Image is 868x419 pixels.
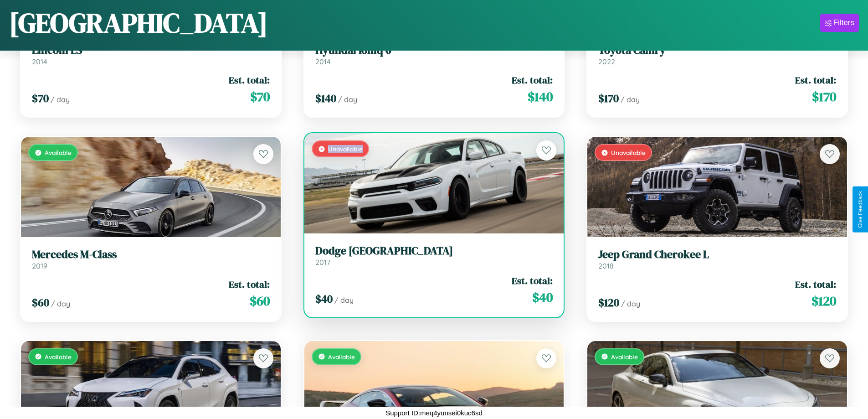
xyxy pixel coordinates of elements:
[598,248,836,261] h3: Jeep Grand Cherokee L
[315,57,331,66] span: 2014
[812,88,836,106] span: $ 170
[229,73,270,87] span: Est. total:
[315,258,330,267] span: 2017
[621,299,640,308] span: / day
[51,299,70,308] span: / day
[611,353,638,361] span: Available
[315,91,336,106] span: $ 140
[315,244,553,258] h3: Dodge [GEOGRAPHIC_DATA]
[32,295,49,310] span: $ 60
[250,292,270,310] span: $ 60
[51,95,70,104] span: / day
[32,248,270,261] h3: Mercedes M-Class
[512,73,553,87] span: Est. total:
[315,44,553,66] a: Hyundai Ioniq 62014
[334,295,354,305] span: / day
[598,57,615,66] span: 2022
[598,248,836,270] a: Jeep Grand Cherokee L2018
[229,278,270,291] span: Est. total:
[512,274,553,287] span: Est. total:
[315,291,333,306] span: $ 40
[820,14,859,32] button: Filters
[45,353,72,361] span: Available
[338,95,357,104] span: / day
[621,95,640,104] span: / day
[32,91,49,106] span: $ 70
[857,191,863,228] div: Give Feedback
[328,353,355,361] span: Available
[532,288,553,306] span: $ 40
[250,88,270,106] span: $ 70
[32,44,270,57] h3: Lincoln LS
[528,88,553,106] span: $ 140
[611,149,646,156] span: Unavailable
[328,145,363,153] span: Unavailable
[315,44,553,57] h3: Hyundai Ioniq 6
[32,261,47,270] span: 2019
[598,261,614,270] span: 2018
[9,4,268,41] h1: [GEOGRAPHIC_DATA]
[45,149,72,156] span: Available
[32,248,270,270] a: Mercedes M-Class2019
[812,292,836,310] span: $ 120
[598,44,836,57] h3: Toyota Camry
[795,73,836,87] span: Est. total:
[598,295,619,310] span: $ 120
[795,278,836,291] span: Est. total:
[315,244,553,267] a: Dodge [GEOGRAPHIC_DATA]2017
[833,18,854,27] div: Filters
[598,91,619,106] span: $ 170
[385,407,483,419] p: Support ID: meq4yunsei0kuc6sd
[598,44,836,66] a: Toyota Camry2022
[32,57,47,66] span: 2014
[32,44,270,66] a: Lincoln LS2014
